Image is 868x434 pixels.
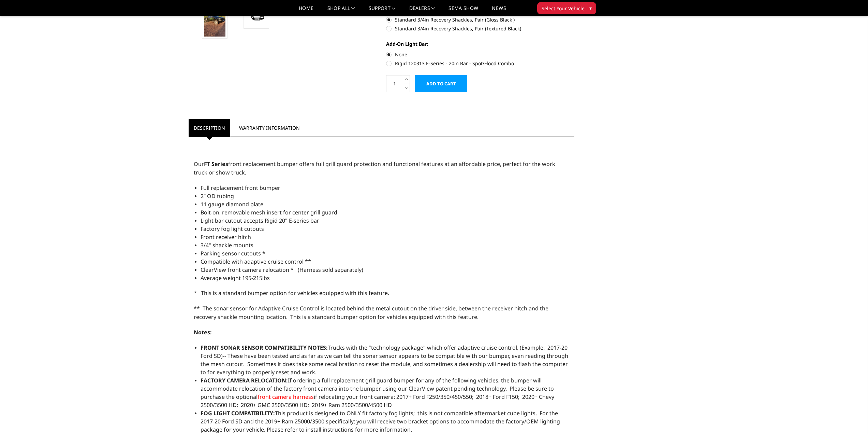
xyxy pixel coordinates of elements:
[201,344,328,351] strong: FRONT SONAR SENSOR COMPATIBILITY NOTES:
[201,344,568,376] span: Trucks with the "technology package" which offer adaptive cruise control, (Example: 2017-20 Ford ...
[201,409,275,417] strong: FOG LIGHT COMPATIBILITY:
[492,6,506,16] a: News
[201,377,288,384] strong: FACTORY CAMERA RELOCATION:
[201,274,270,282] span: Average weight 195-215lbs
[542,5,585,12] span: Select Your Vehicle
[234,119,305,137] a: Warranty Information
[537,2,596,14] button: Select Your Vehicle
[386,60,574,67] label: Rigid 120313 E-Series - 20in Bar - Spot/Flood Combo
[194,328,212,336] strong: Notes:
[204,8,225,37] img: 2017-2022 Ford F450-550 - FT Series - Extreme Front Bumper
[327,6,355,16] a: shop all
[201,377,554,409] span: If ordering a full replacement grill guard bumper for any of the following vehicles, the bumper w...
[201,225,264,233] span: Factory fog light cutouts
[201,258,311,265] span: Compatible with adaptive cruise control **
[386,40,574,47] label: Add-On Light Bar:
[201,200,263,208] span: 11 gauge diamond plate
[448,6,478,16] a: SEMA Show
[589,4,592,12] span: ▾
[201,209,337,216] span: Bolt-on, removable mesh insert for center grill guard
[194,289,389,297] span: * This is a standard bumper option for vehicles equipped with this feature.
[194,160,555,176] span: Our front replacement bumper offers full grill guard protection and functional features at an aff...
[189,119,230,137] a: Description
[201,241,253,249] span: 3/4" shackle mounts
[201,409,560,433] span: This product is designed to ONLY fit factory fog lights; this is not compatible aftermarket cube ...
[386,51,574,58] label: None
[369,6,396,16] a: Support
[201,184,280,192] span: Full replacement front bumper
[201,192,234,200] span: 2” OD tubing
[201,217,319,224] span: Light bar cutout accepts Rigid 20" E-series bar
[386,25,574,32] label: Standard 3/4in Recovery Shackles, Pair (Textured Black)
[299,6,313,16] a: Home
[194,305,548,321] span: ** The sonar sensor for Adaptive Cruise Control is located behind the metal cutout on the driver ...
[201,233,251,241] span: Front receiver hitch
[246,12,267,23] img: 2017-2022 Ford F450-550 - FT Series - Extreme Front Bumper
[409,6,435,16] a: Dealers
[201,266,363,274] span: ClearView front camera relocation * (Harness sold separately)
[204,160,228,168] strong: FT Series
[415,75,467,92] input: Add to Cart
[201,250,265,257] span: Parking sensor cutouts *
[386,16,574,23] label: Standard 3/4in Recovery Shackles, Pair (Gloss Black )
[258,393,314,401] a: front camera harness
[834,401,868,434] iframe: Chat Widget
